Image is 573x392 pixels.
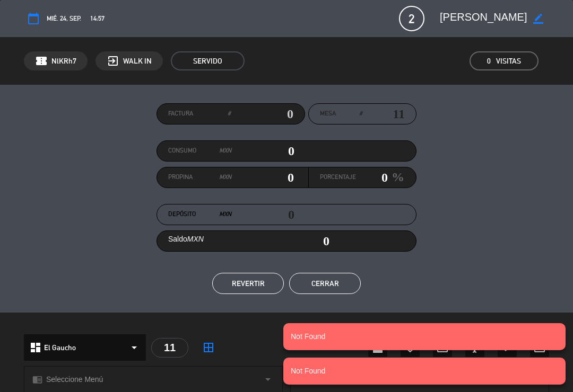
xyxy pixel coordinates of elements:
em: MXN [219,172,231,183]
span: NlKRh7 [51,55,76,67]
span: confirmation_number [35,55,48,67]
button: REVERTIR [212,273,284,294]
i: border_all [202,341,215,354]
input: 0 [356,170,388,185]
input: number [362,106,405,122]
span: Mesa [320,109,336,119]
em: % [388,167,404,188]
span: WALK IN [123,55,152,67]
label: Saldo [168,233,204,245]
button: calendar_today [24,9,43,28]
input: 0 [231,143,294,159]
i: border_color [533,14,543,24]
span: 2 [399,6,424,31]
input: 0 [231,170,294,185]
span: mié. 24, sep. [47,13,81,24]
button: Cerrar [289,273,361,294]
label: Consumo [168,146,231,156]
i: dashboard [29,341,42,354]
span: El Gaucho [44,342,76,354]
em: MXN [187,235,204,243]
em: MXN [219,209,231,220]
em: MXN [219,146,231,156]
i: arrow_drop_down [128,341,141,354]
span: 0 [487,55,491,67]
i: chrome_reader_mode [32,375,42,385]
i: exit_to_app [107,55,119,67]
label: Depósito [168,209,231,220]
span: Seleccione Menú [46,373,103,386]
input: 0 [231,106,293,122]
em: Visitas [496,55,521,67]
label: Factura [168,109,231,119]
span: 14:57 [90,13,105,24]
notyf-toast: Not Found [283,358,566,385]
i: arrow_drop_down [262,373,274,386]
label: Propina [168,172,231,183]
em: # [359,109,362,119]
em: # [228,109,231,119]
label: Porcentaje [320,172,356,183]
span: SERVIDO [171,51,245,70]
notyf-toast: Not Found [283,323,566,350]
div: 11 [151,338,188,358]
i: calendar_today [27,12,40,25]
